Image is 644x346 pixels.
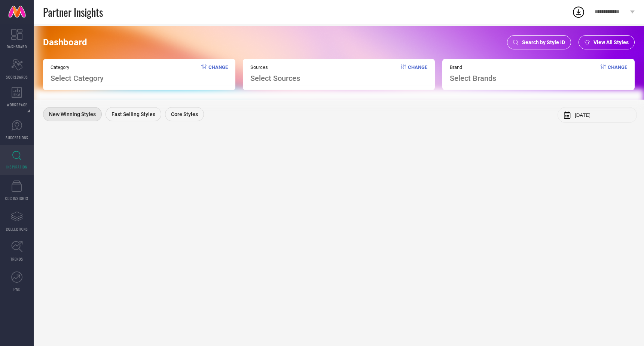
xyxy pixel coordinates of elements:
span: TRENDS [10,256,23,262]
span: Change [408,64,427,83]
span: COLLECTIONS [6,226,28,232]
span: INSPIRATION [6,164,27,170]
span: Sources [250,64,300,70]
span: Search by Style ID [522,39,565,45]
span: FWD [13,286,21,292]
span: Select Brands [450,74,496,83]
span: SUGGESTIONS [6,135,28,140]
input: Select month [575,112,631,118]
span: Partner Insights [43,4,103,20]
span: Select Category [51,74,104,83]
span: New Winning Styles [49,111,96,117]
span: Core Styles [171,111,198,117]
span: View All Styles [593,39,629,45]
span: WORKSPACE [7,102,27,107]
div: Open download list [572,5,585,19]
span: Change [608,64,627,83]
span: Brand [450,64,496,70]
span: Change [208,64,228,83]
span: DASHBOARD [7,44,27,49]
span: Select Sources [250,74,300,83]
span: Dashboard [43,37,87,48]
span: Category [51,64,104,70]
span: CDC INSIGHTS [5,195,28,201]
span: SCORECARDS [6,74,28,80]
span: Fast Selling Styles [112,111,155,117]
